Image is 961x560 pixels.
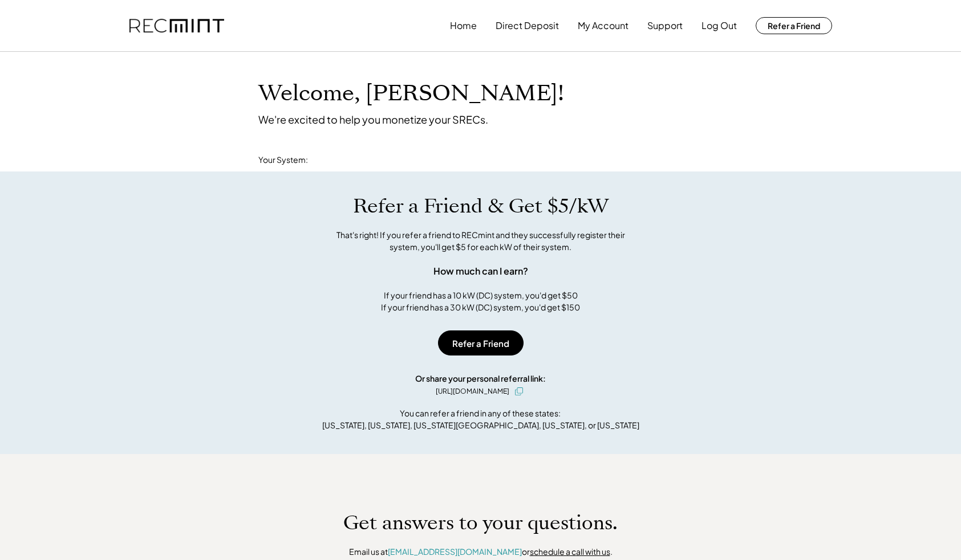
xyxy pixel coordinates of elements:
[322,407,639,431] div: You can refer a friend in any of these states: [US_STATE], [US_STATE], [US_STATE][GEOGRAPHIC_DATA...
[702,14,737,37] button: Log Out
[512,385,526,398] button: click to copy
[436,386,509,397] div: [URL][DOMAIN_NAME]
[343,511,618,535] h1: Get answers to your questions.
[258,113,488,126] div: We're excited to help you monetize your SRECs.
[324,229,638,253] div: That's right! If you refer a friend to RECmint and they successfully register their system, you'l...
[258,80,564,107] h1: Welcome, [PERSON_NAME]!
[415,373,546,385] div: Or share your personal referral link:
[450,14,477,37] button: Home
[578,14,628,37] button: My Account
[496,14,559,37] button: Direct Deposit
[433,264,528,278] div: How much can I earn?
[438,330,524,355] button: Refer a Friend
[647,14,683,37] button: Support
[381,289,580,313] div: If your friend has a 10 kW (DC) system, you'd get $50 If your friend has a 30 kW (DC) system, you...
[353,194,609,218] h1: Refer a Friend & Get $5/kW
[258,154,308,166] div: Your System:
[530,546,610,557] a: schedule a call with us
[388,546,522,557] a: [EMAIL_ADDRESS][DOMAIN_NAME]
[129,19,224,33] img: recmint-logotype%403x.png
[349,546,613,558] div: Email us at or .
[756,17,832,34] button: Refer a Friend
